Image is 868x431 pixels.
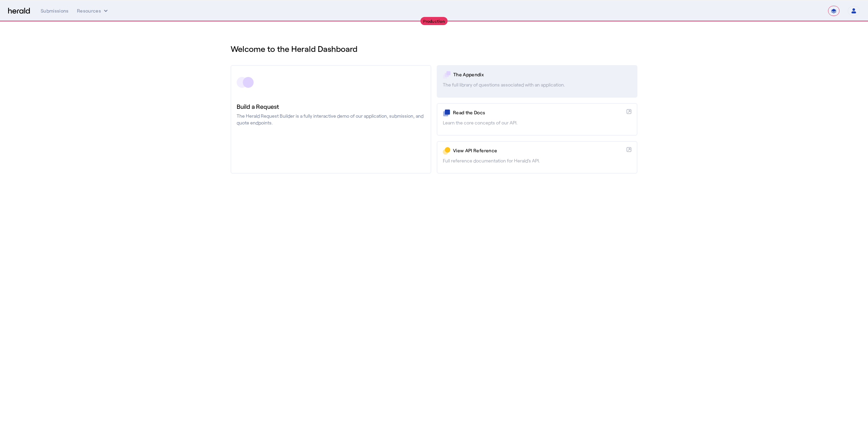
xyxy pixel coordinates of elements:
p: The Appendix [453,71,631,78]
p: Learn the core concepts of our API. [443,119,631,126]
a: Build a RequestThe Herald Request Builder is a fully interactive demo of our application, submiss... [231,65,431,174]
p: Read the Docs [453,109,624,116]
a: View API ReferenceFull reference documentation for Herald's API. [437,141,637,174]
a: The AppendixThe full library of questions associated with an application. [437,65,637,98]
p: The full library of questions associated with an application. [443,81,631,88]
p: Full reference documentation for Herald's API. [443,157,631,164]
h1: Welcome to the Herald Dashboard [231,43,637,54]
button: Resources dropdown menu [77,7,109,14]
div: Submissions [41,7,69,14]
h3: Build a Request [237,102,425,111]
p: View API Reference [453,147,624,154]
img: Herald Logo [8,8,30,14]
div: Production [420,17,448,25]
a: Read the DocsLearn the core concepts of our API. [437,103,637,136]
p: The Herald Request Builder is a fully interactive demo of our application, submission, and quote ... [237,113,425,126]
